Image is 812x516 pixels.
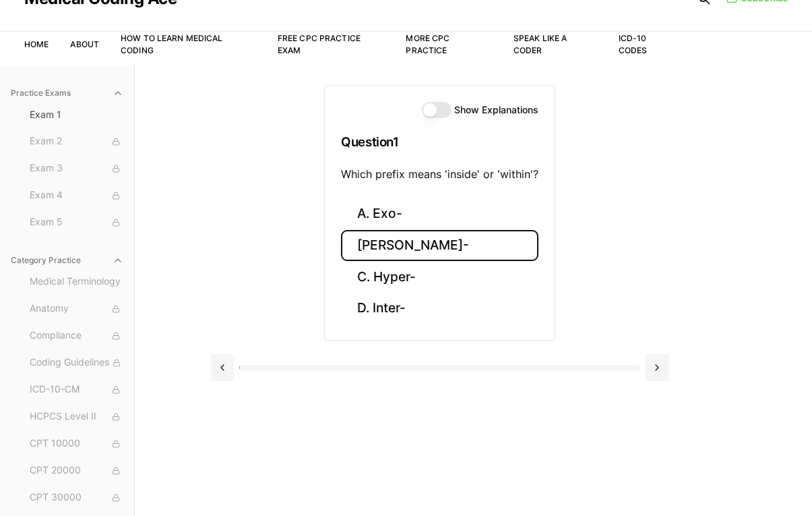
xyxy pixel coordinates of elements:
[619,33,648,55] a: ICD-10 Codes
[24,460,129,482] button: CPT 20000
[30,328,123,343] span: Compliance
[24,212,129,233] button: Exam 5
[70,39,99,49] a: About
[24,325,129,347] button: Compliance
[121,33,222,55] a: How to Learn Medical Coding
[5,82,129,104] button: Practice Exams
[30,108,123,121] span: Exam 1
[30,490,123,505] span: CPT 30000
[24,131,129,152] button: Exam 2
[406,33,449,55] a: More CPC Practice
[30,188,123,203] span: Exam 4
[24,487,129,509] button: CPT 30000
[341,293,538,324] button: D. Inter-
[24,298,129,320] button: Anatomy
[24,433,129,455] button: CPT 10000
[5,250,129,271] button: Category Practice
[30,302,123,316] span: Anatomy
[30,161,123,176] span: Exam 3
[24,104,129,125] button: Exam 1
[278,33,361,55] a: Free CPC Practice Exam
[30,409,123,424] span: HCPCS Level II
[24,379,129,401] button: ICD-10-CM
[30,355,123,370] span: Coding Guidelines
[341,198,538,230] button: A. Exo-
[513,33,567,55] a: Speak Like a Coder
[30,382,123,397] span: ICD-10-CM
[30,436,123,451] span: CPT 10000
[24,352,129,374] button: Coding Guidelines
[30,134,123,149] span: Exam 2
[341,230,538,262] button: [PERSON_NAME]-
[30,463,123,478] span: CPT 20000
[454,105,538,115] label: Show Explanations
[24,39,49,49] a: Home
[24,406,129,428] button: HCPCS Level II
[24,158,129,179] button: Exam 3
[341,261,538,293] button: C. Hyper-
[24,271,129,293] button: Medical Terminology
[30,215,123,230] span: Exam 5
[341,122,538,162] h3: Question 1
[24,185,129,206] button: Exam 4
[341,166,538,182] p: Which prefix means 'inside' or 'within'?
[30,275,123,289] span: Medical Terminology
